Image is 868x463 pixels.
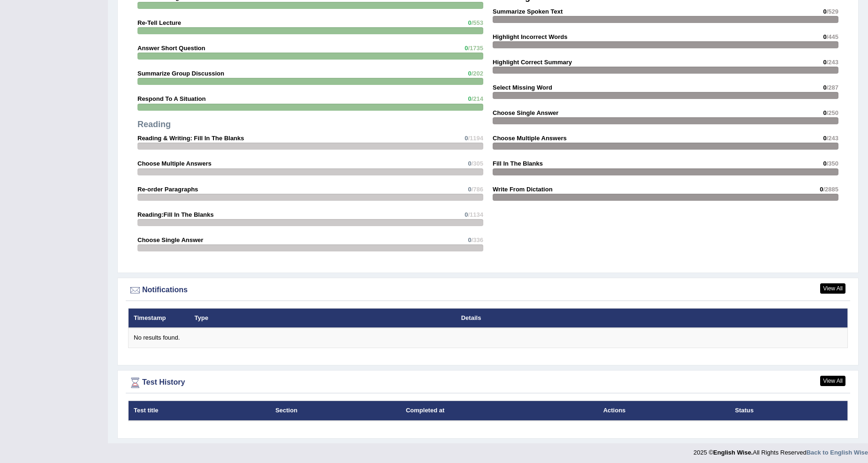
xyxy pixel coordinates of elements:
strong: Reading:Fill In The Blanks [137,211,214,218]
strong: Reading [137,120,171,129]
div: No results found. [134,334,842,342]
span: 0 [823,160,826,167]
strong: Reading & Writing: Fill In The Blanks [137,135,244,142]
span: /214 [472,95,483,102]
span: /287 [827,84,838,91]
strong: Choose Single Answer [137,236,203,243]
strong: Summarize Group Discussion [137,70,224,77]
span: 0 [464,45,468,52]
strong: Write From Dictation [493,186,553,193]
strong: Highlight Incorrect Words [493,33,567,40]
span: 0 [823,109,826,116]
span: 0 [468,160,471,167]
th: Status [730,401,848,420]
th: Timestamp [129,308,190,328]
strong: Re-Tell Lecture [137,19,181,26]
strong: Choose Multiple Answers [137,160,212,167]
span: 0 [464,211,468,218]
strong: Answer Short Question [137,45,205,52]
th: Section [270,401,401,420]
span: /553 [472,19,483,26]
span: /445 [827,33,838,40]
th: Test title [129,401,270,420]
a: Back to English Wise [807,449,868,456]
span: 0 [468,95,471,102]
span: 0 [823,33,826,40]
th: Type [190,308,456,328]
strong: Re-order Paragraphs [137,186,198,193]
span: /250 [827,109,838,116]
span: 0 [468,236,471,243]
strong: Respond To A Situation [137,95,206,102]
span: /243 [827,59,838,66]
strong: Choose Multiple Answers [493,135,567,142]
span: /529 [827,8,838,15]
span: 0 [823,135,826,142]
span: /1735 [468,45,483,52]
span: /350 [827,160,838,167]
th: Actions [598,401,730,420]
strong: English Wise. [713,449,753,456]
div: Notifications [128,283,848,297]
strong: Highlight Correct Summary [493,59,572,66]
a: View All [820,283,845,294]
strong: Summarize Spoken Text [493,8,563,15]
span: /786 [472,186,483,193]
span: /336 [472,236,483,243]
span: /1194 [468,135,483,142]
div: Test History [128,376,848,390]
span: /2885 [823,186,838,193]
th: Completed at [401,401,598,420]
span: 0 [468,186,471,193]
span: /1134 [468,211,483,218]
span: /243 [827,135,838,142]
span: 0 [823,8,826,15]
span: 0 [820,186,823,193]
span: 0 [823,59,826,66]
strong: Select Missing Word [493,84,552,91]
span: /202 [472,70,483,77]
span: 0 [468,70,471,77]
span: 0 [464,135,468,142]
span: 0 [823,84,826,91]
span: 0 [468,19,471,26]
span: /305 [472,160,483,167]
strong: Choose Single Answer [493,109,558,116]
th: Details [456,308,792,328]
div: 2025 © All Rights Reserved [693,443,868,457]
a: View All [820,376,845,386]
strong: Fill In The Blanks [493,160,543,167]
